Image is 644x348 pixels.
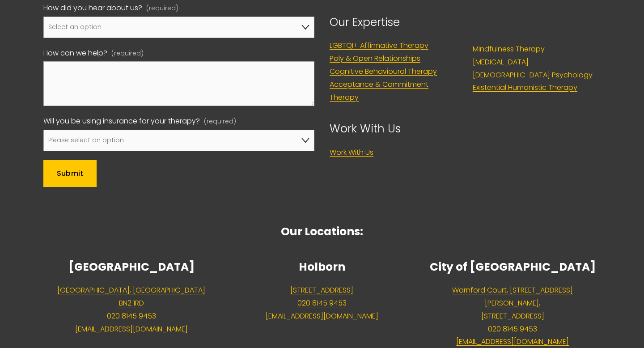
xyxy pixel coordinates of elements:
[473,81,577,94] a: Existential Humanistic Therapy
[43,2,142,15] span: How did you hear about us?
[146,3,178,14] span: (required)
[57,284,205,310] a: [GEOGRAPHIC_DATA], [GEOGRAPHIC_DATA]BN2 1RD
[330,13,458,32] p: Our Expertise
[281,224,363,239] strong: Our Locations:
[330,39,428,52] a: LGBTQI+ Affirmative Therapy
[473,56,529,69] a: [MEDICAL_DATA]
[425,284,600,323] a: Warnford Court, [STREET_ADDRESS][PERSON_NAME],[STREET_ADDRESS]
[57,168,84,178] span: Submit
[43,47,107,60] span: How can we help?
[330,78,458,104] a: Acceptance & Commitment Therapy
[43,115,200,128] span: Will you be using insurance for your therapy?
[330,65,437,78] a: Cognitive Behavioural Therapy
[111,48,144,59] span: (required)
[488,323,537,336] a: 020 8145 9453
[297,297,347,310] a: 020 8145 9453
[330,119,601,139] p: Work With Us
[473,43,545,56] a: Mindfulness Therapy
[43,130,314,151] select: Will you be using insurance for your therapy?
[473,69,593,82] a: [DEMOGRAPHIC_DATA] Psychology
[266,310,378,323] a: [EMAIL_ADDRESS][DOMAIN_NAME]
[330,52,420,65] a: Poly & Open Relationships
[430,259,596,275] strong: City of [GEOGRAPHIC_DATA]
[68,259,195,275] strong: [GEOGRAPHIC_DATA]
[43,160,97,187] button: SubmitSubmit
[75,323,188,336] a: [EMAIL_ADDRESS][DOMAIN_NAME]
[204,116,236,127] span: (required)
[43,17,314,38] select: How did you hear about us?
[330,146,373,159] a: Work With Us
[107,310,156,323] a: 020 8145 9453
[299,259,345,275] strong: Holborn
[290,284,353,297] a: [STREET_ADDRESS]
